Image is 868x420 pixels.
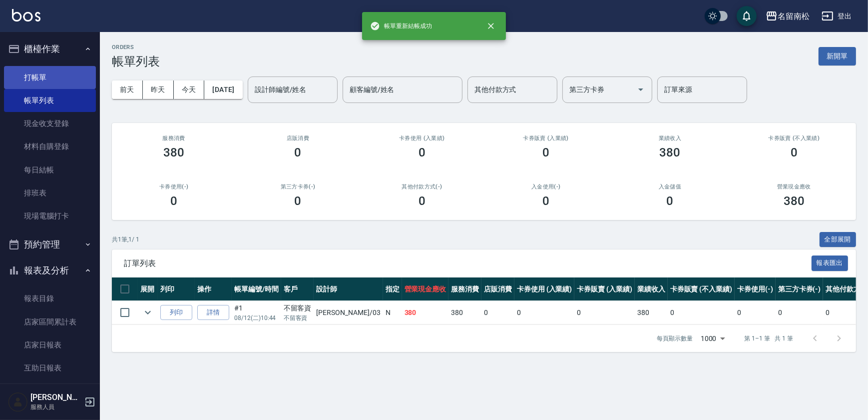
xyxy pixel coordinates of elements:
th: 卡券販賣 (入業績) [574,277,635,301]
h2: 卡券販賣 (入業績) [496,135,596,141]
th: 操作 [195,277,232,301]
div: 名留南松 [778,10,810,22]
button: save [737,6,757,26]
a: 互助排行榜 [4,379,96,402]
th: 列印 [158,277,195,301]
a: 報表匯出 [812,258,849,267]
td: 0 [668,301,735,324]
th: 業績收入 [635,277,668,301]
th: 服務消費 [448,277,481,301]
button: Open [633,81,649,97]
th: 卡券販賣 (不入業績) [668,277,735,301]
img: Logo [12,9,40,21]
span: 帳單重新結帳成功 [370,21,432,31]
h2: 其他付款方式(-) [372,183,472,190]
p: 不留客資 [284,313,312,322]
h3: 380 [784,194,805,208]
h3: 帳單列表 [112,54,160,68]
a: 帳單列表 [4,89,96,112]
td: 0 [735,301,776,324]
h3: 380 [660,145,681,159]
button: 全部展開 [820,232,857,247]
span: 訂單列表 [124,258,812,268]
h3: 服務消費 [124,135,224,141]
th: 設計師 [314,277,383,301]
h2: 業績收入 [620,135,720,141]
h3: 380 [163,145,184,159]
th: 客戶 [281,277,314,301]
a: 詳情 [197,305,229,320]
button: 登出 [818,7,856,25]
button: 櫃檯作業 [4,36,96,62]
a: 現金收支登錄 [4,112,96,135]
td: N [383,301,402,324]
button: 新開單 [819,47,856,65]
h3: 0 [667,194,674,208]
td: 0 [574,301,635,324]
button: 前天 [112,80,143,99]
img: Person [8,392,28,412]
p: 每頁顯示數量 [657,334,693,343]
a: 排班表 [4,181,96,204]
a: 材料自購登錄 [4,135,96,158]
h3: 0 [542,194,549,208]
a: 現場電腦打卡 [4,204,96,227]
th: 第三方卡券(-) [776,277,824,301]
h2: 卡券販賣 (不入業績) [744,135,844,141]
button: expand row [140,305,155,320]
th: 營業現金應收 [402,277,449,301]
a: 新開單 [819,51,856,60]
button: 報表匯出 [812,255,849,271]
h3: 0 [295,145,302,159]
h2: ORDERS [112,44,160,50]
h3: 0 [419,194,426,208]
h2: 入金使用(-) [496,183,596,190]
button: [DATE] [204,80,242,99]
div: 不留客資 [284,303,312,313]
th: 卡券使用(-) [735,277,776,301]
td: 380 [635,301,668,324]
h3: 0 [542,145,549,159]
td: 380 [448,301,481,324]
p: 服務人員 [30,402,81,411]
h2: 營業現金應收 [744,183,844,190]
td: 0 [481,301,514,324]
button: 報表及分析 [4,257,96,283]
button: 預約管理 [4,231,96,257]
th: 帳單編號/時間 [232,277,281,301]
p: 08/12 (二) 10:44 [234,313,279,322]
h5: [PERSON_NAME] [30,392,81,402]
a: 店家日報表 [4,333,96,356]
h3: 0 [791,145,798,159]
button: close [480,15,502,37]
a: 報表目錄 [4,287,96,310]
th: 展開 [138,277,158,301]
div: 1000 [697,325,729,352]
h2: 卡券使用(-) [124,183,224,190]
button: 昨天 [143,80,174,99]
td: 0 [514,301,575,324]
td: #1 [232,301,281,324]
th: 卡券使用 (入業績) [514,277,575,301]
th: 指定 [383,277,402,301]
p: 共 1 筆, 1 / 1 [112,235,139,244]
h2: 第三方卡券(-) [248,183,348,190]
h3: 0 [295,194,302,208]
h2: 卡券使用 (入業績) [372,135,472,141]
a: 每日結帳 [4,158,96,181]
td: 380 [402,301,449,324]
a: 打帳單 [4,66,96,89]
a: 互助日報表 [4,356,96,379]
button: 名留南松 [762,6,814,26]
h2: 入金儲值 [620,183,720,190]
h3: 0 [419,145,426,159]
td: 0 [776,301,824,324]
button: 列印 [160,305,192,320]
td: [PERSON_NAME] /03 [314,301,383,324]
h3: 0 [170,194,177,208]
th: 店販消費 [481,277,514,301]
p: 第 1–1 筆 共 1 筆 [745,334,793,343]
button: 今天 [174,80,205,99]
h2: 店販消費 [248,135,348,141]
a: 店家區間累計表 [4,310,96,333]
